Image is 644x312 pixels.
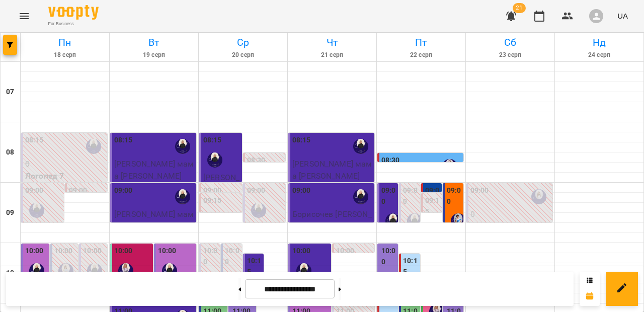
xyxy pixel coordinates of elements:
[613,7,632,25] button: UA
[114,209,194,231] span: [PERSON_NAME] мама [PERSON_NAME]
[385,213,400,228] img: Ольга Пальчиковська
[617,11,628,21] span: UA
[6,87,14,98] h6: 07
[292,159,372,181] span: [PERSON_NAME] мама [PERSON_NAME]
[251,203,266,218] img: Ольга Пальчиковська
[203,185,222,196] label: 09:00
[292,209,372,243] span: Борисочев [PERSON_NAME] [PERSON_NAME]
[470,208,550,220] p: 0
[6,207,14,218] h6: 09
[29,263,44,278] img: Ольга Пальчиковська
[381,155,400,166] label: 08:30
[247,155,266,166] label: 08:30
[114,159,194,181] span: [PERSON_NAME] мама [PERSON_NAME]
[25,246,44,257] label: 10:00
[25,170,105,182] p: Логопед 7
[407,213,422,228] img: Ольга Пальчиковська
[29,203,44,218] img: Ольга Пальчиковська
[425,185,440,207] label: 09:00
[247,256,262,277] label: 10:15
[467,50,553,60] h6: 23 серп
[381,185,396,207] label: 09:00
[175,189,190,204] img: Ольга Пальчиковська
[513,3,526,13] span: 21
[247,222,284,234] p: 0
[378,35,464,50] h6: Пт
[48,5,99,20] img: Voopty Logo
[447,185,461,207] label: 09:00
[86,139,101,154] img: Ольга Пальчиковська
[556,35,642,50] h6: Нд
[12,4,36,28] button: Menu
[442,159,457,174] img: Віталій Луговий
[203,173,239,229] span: [PERSON_NAME] тато [PERSON_NAME]
[336,246,355,257] label: 10:00
[6,147,14,158] h6: 08
[296,263,311,278] img: Ольга Пальчиковська
[87,263,102,278] img: Ольга Пальчиковська
[403,256,418,277] label: 10:15
[114,182,194,194] p: Логопед 7
[467,35,553,50] h6: Сб
[470,220,550,232] p: Логопед (2)
[114,246,133,257] label: 10:00
[203,195,222,206] label: 09:15
[353,139,368,154] img: Ольга Пальчиковська
[531,189,546,204] img: Вікторія Басюк
[175,139,190,154] img: Ольга Пальчиковська
[292,185,311,196] label: 09:00
[111,35,197,50] h6: Вт
[25,222,62,234] p: 0
[207,152,222,168] img: Ольга Пальчиковська
[58,263,73,278] img: Олександра Лугова
[225,246,239,267] label: 10:00
[158,246,177,257] label: 10:00
[48,21,99,27] span: For Business
[451,213,466,228] img: Світлана Дьоміна
[353,189,368,204] img: Ольга Пальчиковська
[292,182,372,194] p: Логопед 7
[25,158,105,170] p: 0
[114,185,133,196] label: 09:00
[289,50,375,60] h6: 21 серп
[247,185,266,196] label: 09:00
[292,135,311,146] label: 08:15
[292,246,311,257] label: 10:00
[162,263,177,278] img: Ольга Пальчиковська
[203,246,218,267] label: 10:00
[118,263,133,278] img: Лілія Попова
[114,135,133,146] label: 08:15
[289,35,375,50] h6: Чт
[203,135,222,146] label: 08:15
[22,35,108,50] h6: Пн
[381,246,396,267] label: 10:00
[83,246,102,257] label: 10:00
[470,185,489,196] label: 09:00
[378,50,464,60] h6: 22 серп
[25,135,44,146] label: 08:15
[425,195,440,217] label: 09:15
[200,35,286,50] h6: Ср
[25,185,44,196] label: 09:00
[69,185,88,196] label: 09:00
[403,185,418,207] label: 09:00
